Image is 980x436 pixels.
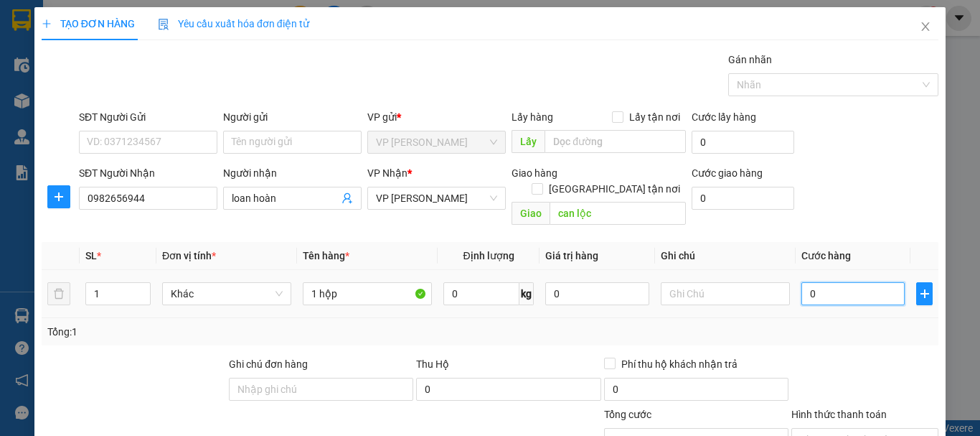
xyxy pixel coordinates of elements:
[545,250,598,261] span: Giá trị hàng
[171,283,283,305] span: Khác
[158,18,309,29] span: Yêu cầu xuất hóa đơn điện tử
[519,282,534,305] span: kg
[162,250,216,261] span: Đơn vị tính
[692,167,763,179] label: Cước giao hàng
[376,187,497,209] span: VP Ngọc Hồi
[367,109,506,125] div: VP gửi
[376,131,497,153] span: VP Hà Huy Tập
[550,202,686,225] input: Dọc đường
[623,109,686,125] span: Lấy tận nơi
[616,356,743,372] span: Phí thu hộ khách nhận trả
[545,282,649,305] input: 0
[416,358,449,370] span: Thu Hộ
[303,282,432,305] input: VD: Bàn, Ghế
[47,282,70,305] button: delete
[512,202,550,225] span: Giao
[905,7,946,47] button: Close
[42,18,135,29] span: TẠO ĐƠN HÀNG
[917,288,932,300] span: plus
[48,191,70,203] span: plus
[545,130,686,153] input: Dọc đường
[223,165,362,181] div: Người nhận
[158,19,169,30] img: icon
[341,193,353,204] span: user-add
[692,131,794,154] input: Cước lấy hàng
[920,21,931,32] span: close
[916,282,933,305] button: plus
[661,282,790,305] input: Ghi Chú
[512,130,545,153] span: Lấy
[85,250,97,261] span: SL
[512,167,557,179] span: Giao hàng
[367,167,407,179] span: VP Nhận
[692,111,756,123] label: Cước lấy hàng
[229,358,308,370] label: Ghi chú đơn hàng
[303,250,349,261] span: Tên hàng
[79,165,217,181] div: SĐT Người Nhận
[42,19,52,29] span: plus
[79,109,217,125] div: SĐT Người Gửi
[604,409,651,420] span: Tổng cước
[728,54,772,65] label: Gán nhãn
[223,109,362,125] div: Người gửi
[47,185,70,208] button: plus
[229,378,413,401] input: Ghi chú đơn hàng
[655,242,796,270] th: Ghi chú
[791,409,887,420] label: Hình thức thanh toán
[543,181,686,197] span: [GEOGRAPHIC_DATA] tận nơi
[512,111,553,123] span: Lấy hàng
[47,324,380,340] div: Tổng: 1
[801,250,851,261] span: Cước hàng
[692,187,794,210] input: Cước giao hàng
[463,250,514,261] span: Định lượng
